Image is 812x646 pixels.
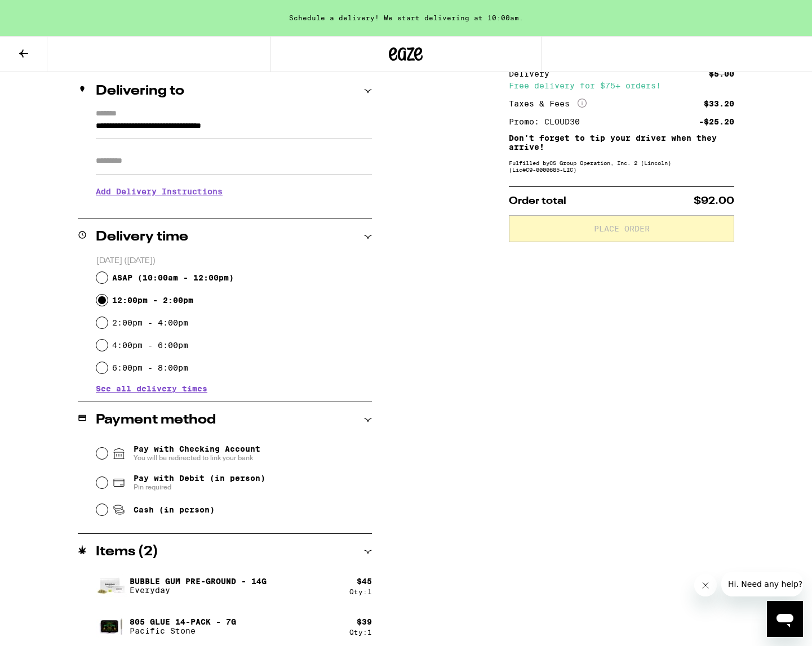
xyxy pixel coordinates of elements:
h2: Items ( 2 ) [96,545,158,559]
p: Everyday [130,586,267,595]
div: $5.00 [709,70,734,78]
div: Free delivery for $75+ orders! [509,82,734,90]
div: $33.20 [704,100,734,108]
p: Bubble Gum Pre-Ground - 14g [130,577,267,586]
div: Qty: 1 [349,588,372,595]
span: You will be redirected to link your bank [134,453,260,462]
p: We'll contact you at [PHONE_NUMBER] when we arrive [96,204,372,213]
label: 6:00pm - 8:00pm [112,363,188,372]
span: ASAP ( 10:00am - 12:00pm ) [112,273,234,282]
h3: Add Delivery Instructions [96,179,372,204]
img: 805 Glue 14-Pack - 7g [96,611,127,642]
span: Cash (in person) [134,505,215,514]
button: See all delivery times [96,385,207,393]
div: -$25.20 [699,118,734,126]
div: $ 45 [357,577,372,586]
div: Fulfilled by CS Group Operation, Inc. 2 (Lincoln) (Lic# C9-0000685-LIC ) [509,159,734,173]
p: Don't forget to tip your driver when they arrive! [509,133,734,152]
span: Place Order [594,225,650,233]
span: Pay with Checking Account [134,444,260,462]
iframe: Close message [694,574,717,596]
img: Bubble Gum Pre-Ground - 14g [96,570,127,602]
div: Qty: 1 [349,629,372,636]
iframe: Message from company [721,572,803,596]
span: Pin required [134,483,265,492]
button: Place Order [509,215,734,242]
div: Promo: CLOUD30 [509,118,588,126]
label: 2:00pm - 4:00pm [112,318,188,327]
p: [DATE] ([DATE]) [96,256,372,266]
div: Delivery [509,70,557,78]
p: Pacific Stone [130,626,236,635]
div: $ 39 [357,617,372,626]
span: $92.00 [694,196,734,206]
label: 4:00pm - 6:00pm [112,341,188,350]
label: 12:00pm - 2:00pm [112,296,193,305]
div: Taxes & Fees [509,99,587,109]
h2: Delivering to [96,84,184,98]
span: Pay with Debit (in person) [134,474,265,483]
p: 805 Glue 14-Pack - 7g [130,617,236,626]
iframe: Button to launch messaging window [767,601,803,637]
h2: Delivery time [96,230,188,244]
span: Order total [509,196,566,206]
h2: Payment method [96,413,216,427]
